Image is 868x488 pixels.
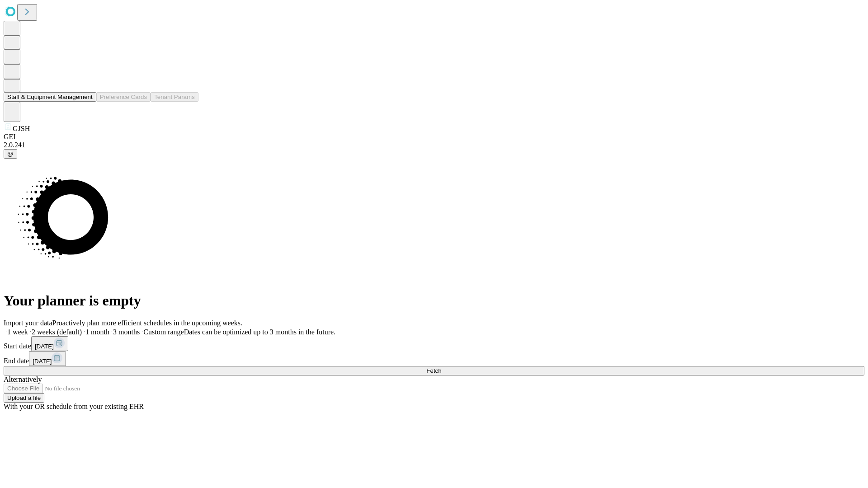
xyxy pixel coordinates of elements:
span: Proactively plan more efficient schedules in the upcoming weeks. [52,319,242,327]
div: Start date [4,336,864,351]
button: Fetch [4,366,864,375]
button: @ [4,149,17,159]
span: 2 weeks (default) [32,328,82,336]
button: [DATE] [29,351,66,366]
button: [DATE] [31,336,68,351]
span: Import your data [4,319,52,327]
span: With your OR schedule from your existing EHR [4,403,144,410]
span: [DATE] [33,358,52,365]
button: Preference Cards [96,92,151,102]
button: Tenant Params [151,92,198,102]
button: Upload a file [4,393,44,403]
div: End date [4,351,864,366]
div: 2.0.241 [4,141,864,149]
span: Dates can be optimized up to 3 months in the future. [184,328,335,336]
span: Alternatively [4,375,42,383]
span: [DATE] [35,343,54,350]
span: 3 months [113,328,140,336]
button: Staff & Equipment Management [4,92,96,102]
div: GEI [4,133,864,141]
span: Custom range [143,328,184,336]
span: GJSH [13,125,30,132]
span: 1 week [7,328,28,336]
span: @ [7,150,14,157]
span: 1 month [85,328,109,336]
span: Fetch [426,367,441,374]
h1: Your planner is empty [4,292,864,309]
